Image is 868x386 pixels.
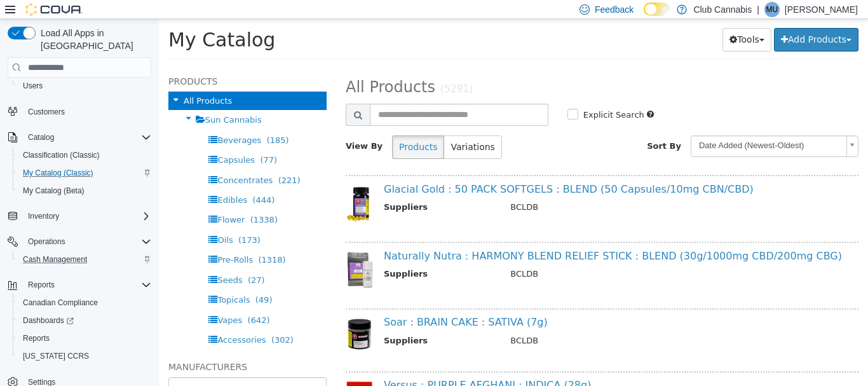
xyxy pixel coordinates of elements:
[23,104,70,120] a: Customers
[285,116,342,140] button: Variations
[10,10,116,32] span: My Catalog
[532,116,700,138] a: Date Added (Newest-Oldest)
[108,116,130,126] span: (185)
[99,236,126,245] span: (1318)
[18,78,48,93] a: Users
[564,9,613,32] button: Tools
[46,96,103,106] span: Sun Cannabis
[13,146,156,164] button: Classification (Classic)
[23,277,151,293] span: Reports
[23,277,60,293] button: Reports
[58,196,86,205] span: Flower
[3,128,156,146] button: Catalog
[23,130,59,145] button: Catalog
[18,183,90,198] a: My Catalog (Beta)
[13,294,156,312] button: Canadian Compliance
[785,2,858,17] p: [PERSON_NAME]
[10,55,168,70] h5: Products
[58,236,94,245] span: Pre-Rolls
[615,9,700,32] button: Add Products
[13,182,156,200] button: My Catalog (Beta)
[18,331,151,346] span: Reports
[13,77,156,95] button: Users
[97,276,114,286] span: (49)
[3,276,156,294] button: Reports
[79,216,102,226] span: (173)
[28,211,59,221] span: Inventory
[58,316,107,326] span: Accessories
[92,196,119,205] span: (1338)
[18,78,151,93] span: Users
[281,64,315,76] small: (5291)
[3,102,156,121] button: Customers
[18,295,151,310] span: Canadian Compliance
[58,256,83,266] span: Seeds
[18,148,151,163] span: Classification (Classic)
[187,298,215,332] img: 150
[225,249,342,265] th: Suppliers
[101,136,118,146] span: (77)
[3,233,156,251] button: Operations
[18,252,151,267] span: Cash Management
[93,176,116,186] span: (444)
[13,347,156,365] button: [US_STATE] CCRS
[18,165,98,181] a: My Catalog (Classic)
[58,116,102,126] span: Beverages
[23,315,74,326] span: Dashboards
[644,3,670,16] input: Dark Mode
[233,116,285,140] button: Products
[89,296,111,306] span: (642)
[23,104,151,120] span: Customers
[23,150,100,160] span: Classification (Classic)
[119,156,142,166] span: (221)
[421,90,485,102] label: Explicit Search
[13,164,156,182] button: My Catalog (Classic)
[18,148,105,163] a: Classification (Classic)
[342,315,693,331] td: BCLDB
[23,81,43,91] span: Users
[36,27,151,52] span: Load All Apps in [GEOGRAPHIC_DATA]
[342,182,693,198] td: BCLDB
[644,16,644,17] span: Dark Mode
[18,348,94,364] a: [US_STATE] CCRS
[225,315,342,331] th: Suppliers
[28,280,55,290] span: Reports
[187,361,215,385] img: 150
[23,298,98,308] span: Canadian Compliance
[58,136,96,146] span: Capsules
[25,3,83,16] img: Cova
[23,209,151,224] span: Inventory
[10,340,168,355] h5: Manufacturers
[342,249,693,265] td: BCLDB
[766,2,778,17] span: MU
[112,316,135,326] span: (302)
[18,183,151,198] span: My Catalog (Beta)
[18,348,151,364] span: Washington CCRS
[225,164,595,176] a: Glacial Gold : 50 PACK SOFTGELS : BLEND (50 Capsules/10mg CBN/CBD)
[13,251,156,268] button: Cash Management
[18,295,103,310] a: Canadian Compliance
[18,313,79,328] a: Dashboards
[58,276,91,286] span: Topicals
[532,117,682,137] span: Date Added (Newest-Oldest)
[18,252,92,267] a: Cash Management
[757,2,759,17] p: |
[18,331,55,346] a: Reports
[23,234,151,249] span: Operations
[23,130,151,145] span: Catalog
[28,132,54,142] span: Catalog
[18,165,151,181] span: My Catalog (Classic)
[23,351,89,361] span: [US_STATE] CCRS
[18,313,151,328] span: Dashboards
[89,256,106,266] span: (27)
[23,209,64,224] button: Inventory
[58,176,88,186] span: Edibles
[58,216,74,226] span: Oils
[225,297,389,309] a: Soar : BRAIN CAKE : SATIVA (7g)
[764,2,780,17] div: Mavis Upson
[225,231,683,243] a: Naturally Nutra : HARMONY BLEND RELIEF STICK : BLEND (30g/1000mg CBD/200mg CBG)
[23,234,71,249] button: Operations
[28,107,65,117] span: Customers
[58,156,114,166] span: Concentrates
[23,186,85,196] span: My Catalog (Beta)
